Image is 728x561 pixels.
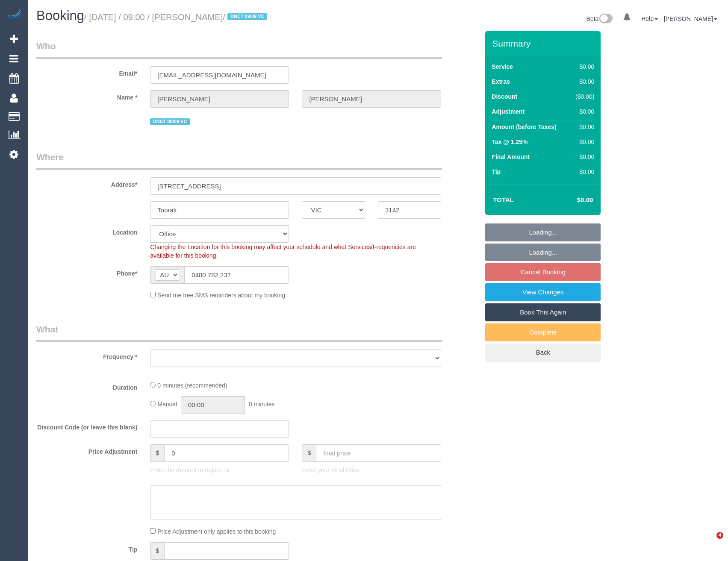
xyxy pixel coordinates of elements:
[157,382,227,389] span: 0 minutes (recommended)
[30,66,144,78] label: Email*
[223,12,270,22] span: /
[157,292,285,299] span: Send me free SMS reminders about my booking
[587,15,613,22] a: Beta
[492,167,501,176] label: Tip
[572,153,594,161] div: $0.00
[572,167,594,176] div: $0.00
[30,350,144,361] label: Frequency *
[150,201,289,219] input: Suburb*
[150,542,164,560] span: $
[492,77,510,86] label: Extras
[641,15,658,22] a: Help
[150,444,164,462] span: $
[5,9,22,21] img: Automaid Logo
[492,123,556,131] label: Amount (before Taxes)
[492,138,528,146] label: Tax @ 1.25%
[36,323,442,342] legend: What
[150,244,416,259] span: Changing the Location for this booking may affect your schedule and what Services/Frequencies are...
[150,66,289,84] input: Email*
[572,138,594,146] div: $0.00
[30,444,144,456] label: Price Adjustment
[492,38,596,48] h3: Summary
[492,62,513,71] label: Service
[492,107,525,116] label: Adjustment
[572,123,594,131] div: $0.00
[150,90,289,108] input: First Name*
[30,90,144,102] label: Name *
[150,118,190,125] span: DNCT 09/09 VC
[485,344,601,361] a: Back
[572,62,594,71] div: $0.00
[551,197,593,204] h4: $0.00
[30,542,144,554] label: Tip
[30,266,144,278] label: Phone*
[227,13,267,20] span: DNCT 09/09 VC
[84,12,270,22] small: / [DATE] / 09:00 / [PERSON_NAME]
[302,444,316,462] span: $
[249,401,275,408] span: 0 minutes
[157,401,177,408] span: Manual
[302,90,441,108] input: Last Name*
[184,266,289,284] input: Phone*
[485,303,601,321] a: Book This Again
[302,466,441,474] p: Enter your Final Price
[716,532,723,539] span: 4
[30,177,144,189] label: Address*
[572,77,594,86] div: $0.00
[378,201,441,219] input: Post Code*
[30,420,144,432] label: Discount Code (or leave this blank)
[492,92,517,101] label: Discount
[485,283,601,301] a: View Changes
[699,532,719,552] iframe: Intercom live chat
[572,92,594,101] div: ($0.00)
[36,40,442,59] legend: Who
[493,196,514,203] strong: Total
[36,8,84,23] span: Booking
[572,107,594,116] div: $0.00
[157,528,276,535] span: Price Adjustment only applies to this booking
[30,225,144,237] label: Location
[598,14,613,25] img: New interface
[664,15,717,22] a: [PERSON_NAME]
[36,151,442,170] legend: Where
[30,380,144,392] label: Duration
[316,444,441,462] input: final price
[150,466,289,474] p: Enter the Amount to Adjust, or
[492,153,530,161] label: Final Amount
